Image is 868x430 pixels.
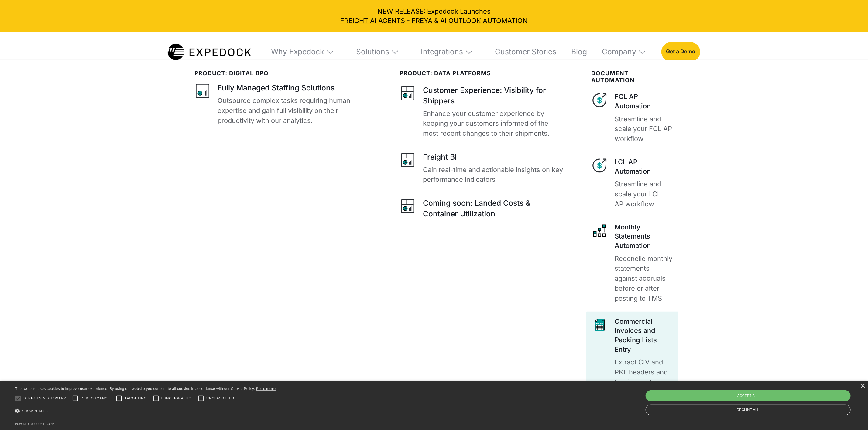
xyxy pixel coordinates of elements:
[400,198,564,221] a: Coming soon: Landed Costs & Container Utilization
[423,85,564,106] div: Customer Experience: Visibility for Shippers
[591,222,674,303] a: Monthly Statements AutomationReconcile monthly statements against accruals before or after postin...
[615,92,674,110] div: FCL AP Automation
[15,405,276,417] div: Show details
[423,152,457,162] div: Freight BI
[615,357,674,397] p: Extract CIV and PKL headers and line items at 99.97% accuracy
[615,254,674,303] p: Reconcile monthly statements against accruals before or after posting to TMS
[23,396,66,401] span: Strictly necessary
[646,390,851,401] div: Accept all
[400,70,564,77] div: PRODUCT: data platforms
[421,47,463,56] div: Integrations
[15,387,255,391] span: This website uses cookies to improve user experience. By using our website you consent to all coo...
[591,70,674,84] div: document automation
[423,165,564,185] p: Gain real-time and actionable insights on key performance indicators
[423,109,564,139] p: Enhance your customer experience by keeping your customers informed of the most recent changes to...
[264,32,341,72] div: Why Expedock
[161,396,192,401] span: Functionality
[7,16,861,25] a: FREIGHT AI AGENTS - FREYA & AI OUTLOOK AUTOMATION
[615,222,674,250] div: Monthly Statements Automation
[7,7,861,25] div: NEW RELEASE: Expedock Launches
[15,422,56,425] a: Powered by cookie-script
[22,409,48,413] span: Show details
[564,32,587,72] a: Blog
[615,157,674,176] div: LCL AP Automation
[194,83,373,125] a: Fully Managed Staffing SolutionsOutsource complex tasks requiring human expertise and gain full v...
[423,198,564,219] div: Coming soon: Landed Costs & Container Utilization
[218,96,373,126] p: Outsource complex tasks requiring human expertise and gain full visibility on their productivity ...
[615,317,674,354] div: Commercial Invoices and Packing Lists Entry
[194,70,373,77] div: product: digital bpo
[591,317,674,397] a: Commercial Invoices and Packing Lists EntryExtract CIV and PKL headers and line items at 99.97% a...
[256,386,276,391] a: Read more
[81,396,110,401] span: Performance
[595,32,653,72] div: Company
[602,47,636,56] div: Company
[218,83,335,93] div: Fully Managed Staffing Solutions
[661,42,700,62] a: Get a Demo
[488,32,556,72] a: Customer Stories
[615,114,674,144] p: Streamline and scale your FCL AP workflow
[591,157,674,209] a: LCL AP AutomationStreamline and scale your LCL AP workflow
[615,179,674,209] p: Streamline and scale your LCL AP workflow
[349,32,406,72] div: Solutions
[646,405,851,415] div: Decline all
[414,32,480,72] div: Integrations
[400,152,564,185] a: Freight BIGain real-time and actionable insights on key performance indicators
[591,92,674,144] a: FCL AP AutomationStreamline and scale your FCL AP workflow
[400,85,564,138] a: Customer Experience: Visibility for ShippersEnhance your customer experience by keeping your cust...
[271,47,324,56] div: Why Expedock
[125,396,146,401] span: Targeting
[206,396,234,401] span: Unclassified
[767,364,868,430] iframe: Chat Widget
[356,47,389,56] div: Solutions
